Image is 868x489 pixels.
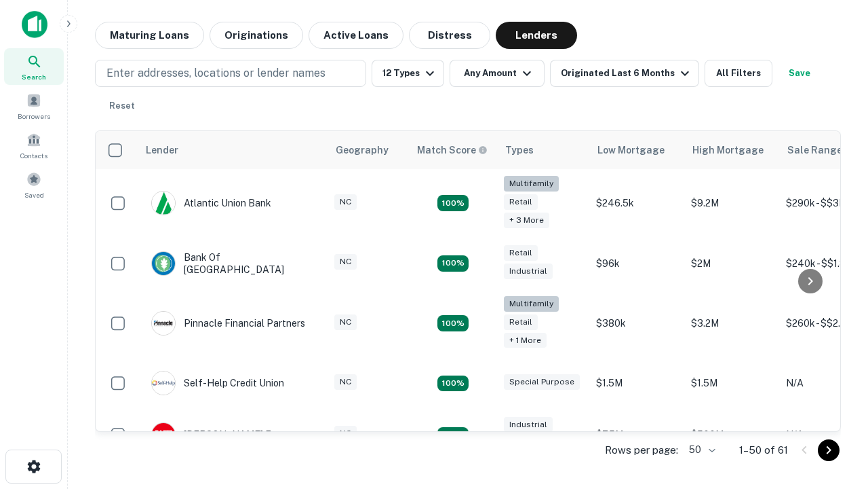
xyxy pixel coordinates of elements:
[152,192,175,215] img: picture
[778,60,821,87] button: Save your search to get updates of matches that match your search criteria.
[605,442,678,458] p: Rows per page:
[409,131,497,169] th: Capitalize uses an advanced AI algorithm to match your search with the best lender. The match sco...
[589,357,684,409] td: $1.5M
[550,60,699,87] button: Originated Last 6 Months
[4,48,64,85] a: Search
[684,238,779,289] td: $2M
[504,296,559,312] div: Multifamily
[684,440,717,460] div: 50
[684,357,779,409] td: $1.5M
[151,251,314,276] div: Bank Of [GEOGRAPHIC_DATA]
[504,176,559,192] div: Multifamily
[561,65,693,81] div: Originated Last 6 Months
[684,409,779,460] td: $500M
[437,376,469,392] div: Matching Properties: 11, hasApolloMatch: undefined
[497,131,589,169] th: Types
[450,60,545,87] button: Any Amount
[692,142,764,158] div: High Mortgage
[146,142,178,158] div: Lender
[334,194,357,210] div: NC
[334,374,357,390] div: NC
[504,417,553,433] div: Industrial
[151,311,305,336] div: Pinnacle Financial Partners
[336,142,389,158] div: Geography
[589,409,684,460] td: $7.5M
[504,333,547,348] div: + 1 more
[684,289,779,358] td: $3.2M
[589,131,684,169] th: Low Mortgage
[409,22,490,49] button: Distress
[334,314,357,330] div: NC
[138,131,328,169] th: Lender
[152,252,175,275] img: picture
[95,22,204,49] button: Maturing Loans
[309,22,403,49] button: Active Loans
[437,315,469,331] div: Matching Properties: 18, hasApolloMatch: undefined
[20,150,47,161] span: Contacts
[152,423,175,446] img: picture
[589,169,684,238] td: $246.5k
[417,143,485,158] h6: Match Score
[372,60,444,87] button: 12 Types
[437,255,469,272] div: Matching Properties: 15, hasApolloMatch: undefined
[4,127,64,164] a: Contacts
[334,426,357,441] div: NC
[95,60,366,87] button: Enter addresses, locations or lender names
[328,131,409,169] th: Geography
[589,238,684,289] td: $96k
[151,191,271,215] div: Atlantic Union Bank
[597,142,665,158] div: Low Mortgage
[151,371,284,395] div: Self-help Credit Union
[504,264,553,279] div: Industrial
[739,442,788,458] p: 1–50 of 61
[684,131,779,169] th: High Mortgage
[24,189,44,200] span: Saved
[22,71,46,82] span: Search
[504,314,538,330] div: Retail
[504,194,538,210] div: Retail
[152,372,175,395] img: picture
[106,65,325,81] p: Enter addresses, locations or lender names
[417,143,488,158] div: Capitalize uses an advanced AI algorithm to match your search with the best lender. The match sco...
[151,422,292,447] div: [PERSON_NAME] Fargo
[496,22,577,49] button: Lenders
[589,289,684,358] td: $380k
[505,142,534,158] div: Types
[4,88,64,124] a: Borrowers
[437,427,469,443] div: Matching Properties: 14, hasApolloMatch: undefined
[4,166,64,203] a: Saved
[437,195,469,211] div: Matching Properties: 10, hasApolloMatch: undefined
[787,142,842,158] div: Sale Range
[210,22,303,49] button: Originations
[818,439,840,461] button: Go to next page
[504,374,580,390] div: Special Purpose
[800,380,868,446] iframe: Chat Widget
[18,111,50,122] span: Borrowers
[705,60,772,87] button: All Filters
[22,11,47,38] img: capitalize-icon.png
[334,254,357,270] div: NC
[684,169,779,238] td: $9.2M
[152,312,175,335] img: picture
[504,213,549,228] div: + 3 more
[100,92,144,120] button: Reset
[504,245,538,261] div: Retail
